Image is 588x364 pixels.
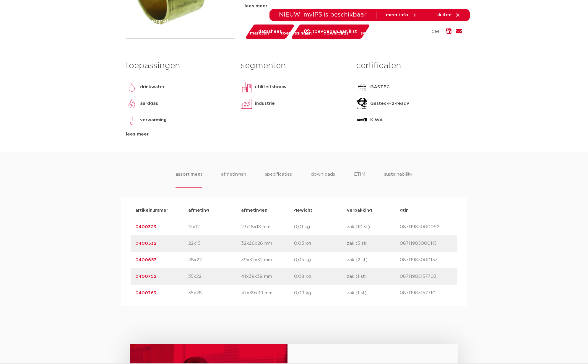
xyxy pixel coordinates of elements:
[400,223,453,231] p: 08711985000092
[241,273,294,280] p: 41x39x39 mm
[370,84,390,91] p: GASTEC
[294,257,347,264] p: 0,05 kg
[188,257,241,264] p: 28x22
[188,207,241,214] p: afmeting
[241,290,294,297] p: 47x39x39 mm
[176,171,202,188] li: assortiment
[294,273,347,280] p: 0,08 kg
[140,100,158,107] p: aardgas
[135,225,156,229] a: 0400323
[294,240,347,247] p: 0,03 kg
[324,22,349,45] a: downloads
[135,291,156,295] a: 0400763
[294,223,347,231] p: 0,01 kg
[400,257,453,264] p: 08711985000153
[356,114,368,126] img: KIWA
[126,114,138,126] img: verwarming
[400,240,453,247] p: 08711985000115
[347,290,400,297] p: zak (1 st)
[214,22,238,45] a: producten
[400,273,453,280] p: 08711985157703
[281,22,312,45] a: toepassingen
[135,258,157,262] a: 0400653
[370,117,383,124] p: KIWA
[126,81,138,93] img: drinkwater
[400,290,453,297] p: 08711985157710
[241,207,294,214] p: afmetingen
[436,12,460,18] a: sluiten
[126,60,232,72] h3: toepassingen
[294,290,347,297] p: 0,09 kg
[126,131,232,138] div: lees meer
[294,207,347,214] p: gewicht
[250,22,269,45] a: markten
[347,223,400,231] p: zak (10 st)
[255,84,287,91] p: utiliteitsbouw
[241,257,294,264] p: 39x32x32 mm
[241,98,253,110] img: industrie
[135,241,157,246] a: 0400532
[347,257,400,264] p: zak (2 st)
[356,81,368,93] img: GASTEC
[135,207,188,214] p: artikelnummer
[241,60,347,72] h3: segmenten
[135,274,157,279] a: 0400752
[241,240,294,247] p: 32x26x26 mm
[360,22,379,45] a: services
[221,171,246,188] li: afmetingen
[386,12,417,18] a: meer info
[140,117,167,124] p: verwarming
[140,84,165,91] p: drinkwater
[241,81,253,93] img: utiliteitsbouw
[400,207,453,214] p: gtin
[241,223,294,231] p: 23x18x18 mm
[188,240,241,247] p: 22x15
[384,171,412,188] li: sustainability
[188,290,241,297] p: 35x28
[188,223,241,231] p: 15x12
[347,207,400,214] p: verpakking
[126,98,138,110] img: aardgas
[354,171,365,188] li: ETIM
[436,13,451,17] span: sluiten
[391,22,412,45] a: over ons
[188,273,241,280] p: 35x22
[347,273,400,280] p: zak (1 st)
[311,171,335,188] li: downloads
[214,22,412,45] nav: Menu
[370,100,409,107] p: Gastec-H2-ready
[356,60,462,72] h3: certificaten
[386,13,408,17] span: meer info
[279,12,367,18] span: NIEUW: myIPS is beschikbaar
[356,98,368,110] img: Gastec-H2-ready
[265,171,292,188] li: specificaties
[255,100,275,107] p: industrie
[347,240,400,247] p: zak (5 st)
